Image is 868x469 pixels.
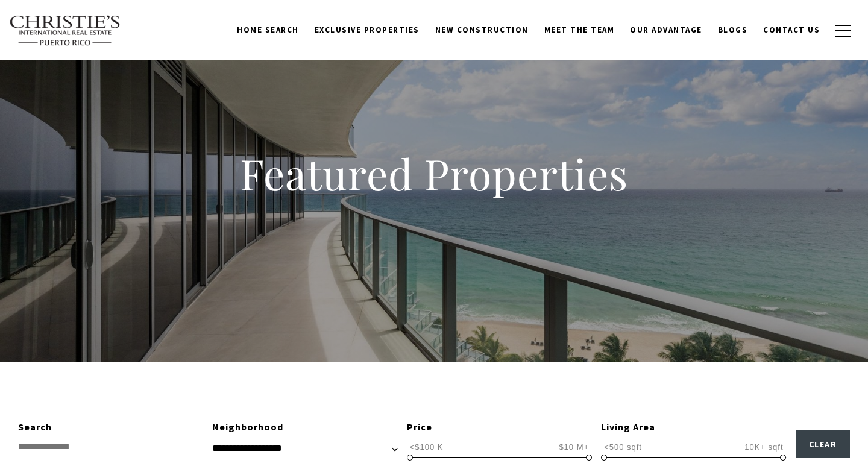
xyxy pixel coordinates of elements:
span: Blogs [718,25,748,35]
span: New Construction [435,25,529,35]
a: Exclusive Properties [307,19,427,42]
a: Blogs [710,19,756,42]
span: $10 M+ [556,441,592,453]
a: Our Advantage [622,19,710,42]
a: New Construction [427,19,536,42]
div: Living Area [601,420,786,435]
a: Contact Us [755,19,828,42]
span: <$100 K [407,441,447,453]
img: Christie's International Real Estate text transparent background [9,15,121,46]
a: Meet the Team [536,19,623,42]
button: Clear [796,430,851,458]
div: Search [18,420,203,435]
div: Neighborhood [212,420,397,435]
span: 10K+ sqft [741,441,786,453]
span: Exclusive Properties [315,25,420,35]
h1: Featured Properties [163,147,705,200]
span: Our Advantage [630,25,702,35]
span: <500 sqft [601,441,645,453]
span: Contact Us [763,25,820,35]
a: Home Search [229,19,307,42]
div: Price [407,420,592,435]
button: button [828,13,859,48]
